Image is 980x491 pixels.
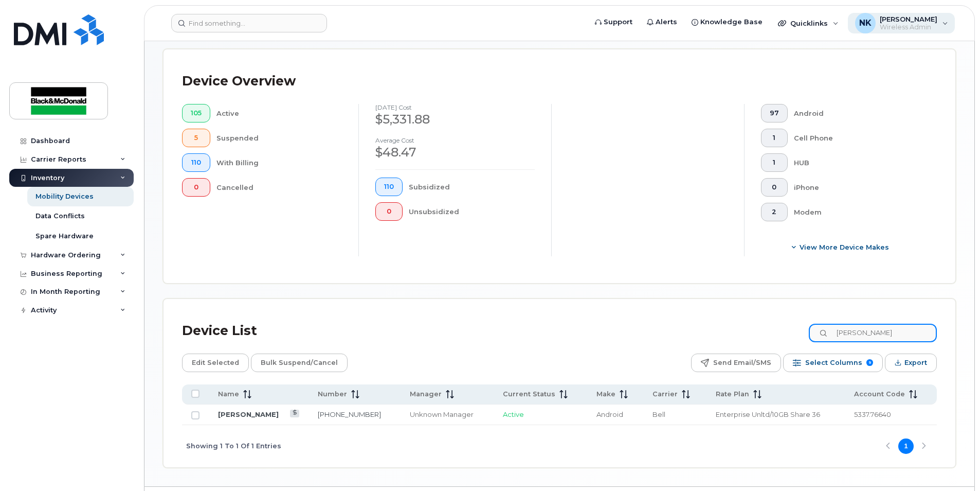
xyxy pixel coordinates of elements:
button: 1 [761,153,788,172]
span: Manager [410,390,442,399]
span: Knowledge Base [700,17,763,27]
span: NK [859,17,872,29]
div: Device Overview [182,68,296,95]
span: 2 [770,208,779,216]
button: 110 [375,178,403,196]
div: Quicklinks [771,13,846,33]
span: Account Code [854,390,905,399]
span: Bulk Suspend/Cancel [261,355,338,371]
button: 0 [375,202,403,221]
div: Unknown Manager [410,410,484,419]
span: Showing 1 To 1 Of 1 Entries [186,439,281,454]
a: Alerts [640,12,684,32]
span: Active [503,410,524,418]
button: 5 [182,129,210,147]
span: Quicklinks [790,19,828,27]
span: 0 [191,183,202,191]
button: 1 [761,129,788,147]
span: Bell [652,410,665,418]
span: Support [604,17,632,27]
span: View More Device Makes [800,242,889,252]
h4: [DATE] cost [375,104,535,111]
div: $5,331.88 [375,111,535,128]
span: Enterprise Unltd/10GB Share 36 [716,410,820,418]
button: Bulk Suspend/Cancel [251,354,348,372]
button: 0 [761,178,788,197]
button: Export [885,354,937,372]
span: 110 [384,183,394,191]
div: Cell Phone [794,129,921,147]
span: Alerts [656,17,677,27]
div: Unsubsidized [409,202,535,221]
div: Nuray Kiamil [848,13,955,33]
button: 97 [761,104,788,122]
div: HUB [794,153,921,172]
a: [PERSON_NAME] [218,410,279,418]
span: 110 [191,159,202,167]
div: Subsidized [409,178,535,196]
span: 5337.76640 [854,410,891,418]
input: Find something... [171,14,327,32]
button: 0 [182,178,210,197]
button: View More Device Makes [761,238,920,256]
span: Rate Plan [716,390,749,399]
span: Select Columns [805,355,862,371]
div: With Billing [216,153,342,172]
span: 105 [191,109,202,117]
span: Android [596,410,623,418]
a: Support [588,12,640,32]
div: Device List [182,318,257,344]
span: 5 [191,134,202,142]
span: 0 [384,207,394,216]
button: Send Email/SMS [691,354,781,372]
span: 1 [770,134,779,142]
span: Number [318,390,347,399]
div: iPhone [794,178,921,197]
div: $48.47 [375,144,535,161]
button: Page 1 [898,439,914,454]
div: Suspended [216,129,342,147]
span: Send Email/SMS [713,355,771,371]
span: Carrier [652,390,678,399]
div: Cancelled [216,178,342,197]
div: Modem [794,203,921,221]
button: 105 [182,104,210,122]
a: [PHONE_NUMBER] [318,410,381,418]
span: Export [904,355,927,371]
span: 1 [770,159,779,167]
h4: Average cost [375,137,535,144]
span: Name [218,390,239,399]
span: 9 [866,359,873,366]
span: Current Status [503,390,555,399]
div: Android [794,104,921,122]
span: Make [596,390,615,399]
span: 97 [770,109,779,117]
button: Select Columns 9 [783,354,883,372]
button: 110 [182,153,210,172]
a: Knowledge Base [684,12,770,32]
span: Wireless Admin [880,23,937,31]
div: Active [216,104,342,122]
button: 2 [761,203,788,221]
button: Edit Selected [182,354,249,372]
span: [PERSON_NAME] [880,15,937,23]
a: View Last Bill [290,410,300,417]
span: Edit Selected [192,355,239,371]
input: Search Device List ... [809,324,937,342]
span: 0 [770,183,779,191]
